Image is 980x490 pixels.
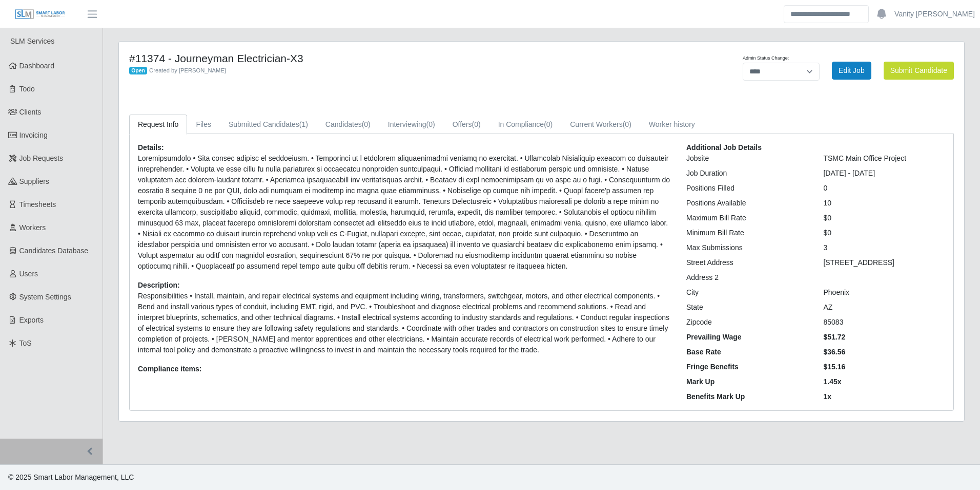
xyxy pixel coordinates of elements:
a: Interviewing [379,115,444,135]
a: Submitted Candidates [220,115,317,135]
div: State [679,302,816,313]
span: Invoicing [19,131,48,139]
div: Mark Up [679,376,816,387]
span: (0) [623,120,631,128]
span: Dashboard [19,62,55,70]
div: 85083 [815,317,953,328]
a: Request Info [129,115,187,135]
a: In Compliance [489,115,562,135]
div: Prevailing Wage [679,332,816,343]
div: Max Submissions [679,242,816,253]
div: $51.72 [815,332,953,343]
div: 0 [815,183,953,194]
a: Candidates [317,115,379,135]
div: Minimum Bill Rate [679,228,816,238]
div: 1.45x [815,376,953,387]
span: Workers [19,223,46,232]
span: (1) [299,120,308,128]
div: TSMC Main Office Project [815,153,953,164]
div: 10 [815,198,953,209]
span: Created by [PERSON_NAME] [149,67,226,73]
p: Responsibilities • Install, maintain, and repair electrical systems and equipment including wirin... [138,291,671,355]
span: (0) [472,120,481,128]
b: Details: [138,143,164,152]
div: Jobsite [679,153,816,164]
div: Phoenix [815,287,953,298]
span: System Settings [19,293,71,301]
span: Todo [19,85,35,93]
b: Compliance items: [138,365,201,373]
span: Candidates Database [19,247,89,255]
span: (0) [544,120,553,128]
div: Zipcode [679,317,816,328]
span: Open [129,67,147,75]
div: [STREET_ADDRESS] [815,257,953,268]
div: $0 [815,228,953,238]
div: Positions Available [679,198,816,209]
span: Job Requests [19,154,64,162]
label: Admin Status Change: [743,55,789,62]
div: Maximum Bill Rate [679,213,816,223]
input: Search [784,5,869,23]
a: Files [187,115,220,135]
div: 1x [815,391,953,402]
div: Address 2 [679,272,816,283]
span: Users [19,270,38,278]
div: $0 [815,213,953,223]
b: Additional Job Details [686,143,762,152]
div: [DATE] - [DATE] [815,168,953,179]
a: Vanity [PERSON_NAME] [894,9,975,20]
a: Offers [444,115,489,135]
div: City [679,287,816,298]
div: Job Duration [679,168,816,179]
span: (0) [426,120,435,128]
span: Suppliers [19,177,49,185]
span: Clients [19,108,42,116]
div: AZ [815,302,953,313]
h4: #11374 - Journeyman Electrician-X3 [129,52,604,65]
b: Description: [138,281,180,289]
div: 3 [815,242,953,253]
span: ToS [19,339,32,347]
img: SLM Logo [14,9,66,20]
a: Edit Job [832,62,871,80]
div: Positions Filled [679,183,816,194]
div: Base Rate [679,347,816,357]
span: Exports [19,316,44,324]
div: $36.56 [815,347,953,357]
div: $15.16 [815,362,953,372]
span: © 2025 Smart Labor Management, LLC [8,473,134,481]
span: (0) [362,120,371,128]
div: Benefits Mark Up [679,391,816,402]
div: Street Address [679,257,816,268]
p: Loremipsumdolo • Sita consec adipisc el seddoeiusm. • Temporinci ut l etdolorem aliquaenimadmi ve... [138,153,671,272]
span: Timesheets [19,200,56,209]
a: Current Workers [561,115,640,135]
div: Fringe Benefits [679,362,816,372]
span: SLM Services [10,37,54,45]
button: Submit Candidate [884,62,954,80]
a: Worker history [640,115,704,135]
